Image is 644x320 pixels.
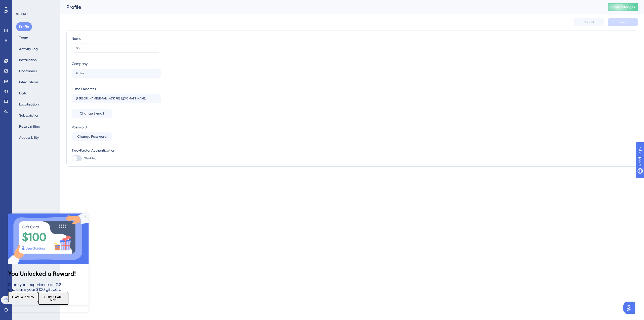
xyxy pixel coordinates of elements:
[574,18,604,26] button: Cancel
[16,22,32,31] button: Profile
[16,111,42,120] button: Subscription
[72,86,96,92] div: E-mail Address
[16,12,57,16] div: SETTINGS
[611,5,635,9] span: Publish Changes
[80,111,104,117] span: Change E-mail
[608,18,638,26] button: Save
[12,1,31,7] span: Need Help?
[16,100,42,109] button: Localization
[16,122,43,131] button: Rate Limiting
[30,78,60,91] button: COPY SHARE LINK
[16,89,30,98] button: Data
[608,3,638,11] button: Publish Changes
[584,20,594,24] span: Cancel
[66,4,595,11] div: Profile
[72,109,112,118] button: Change E-mail
[16,66,40,76] button: Containers
[76,97,157,100] input: E-mail Address
[72,35,81,42] div: Name
[72,61,88,67] div: Company
[72,124,161,130] div: Password
[76,72,157,75] input: Company Name
[16,133,42,142] button: Accessibility
[76,46,157,50] input: Name Surname
[84,156,97,160] span: Disabled
[623,300,638,315] iframe: UserGuiding AI Assistant Launcher
[77,134,107,140] span: Change Password
[619,20,626,24] span: Save
[16,55,40,64] button: Installation
[16,33,31,42] button: Team
[72,132,112,141] button: Change Password
[16,78,42,87] button: Integrations
[72,147,161,153] div: Two-Factor Authentication
[76,2,78,4] div: Close Preview
[16,44,41,53] button: Activity Log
